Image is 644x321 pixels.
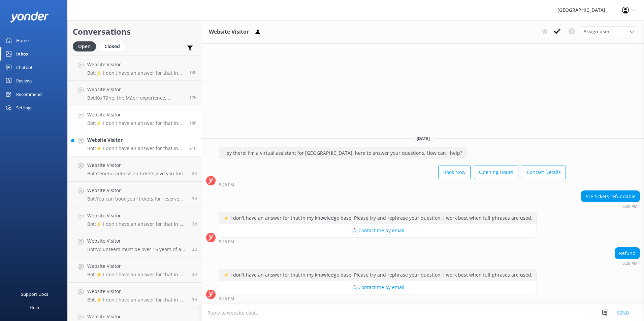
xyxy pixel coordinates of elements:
strong: 5:28 PM [219,183,234,187]
div: Chatbot [16,61,33,74]
strong: 5:28 PM [219,240,234,244]
span: Oct 04 2025 02:35pm (UTC +13:00) Pacific/Auckland [189,145,197,151]
h3: Website Visitor [209,28,249,36]
a: Open [73,42,99,50]
div: ⚡ I don't have an answer for that in my knowledge base. Please try and rephrase your question, I ... [219,212,537,224]
div: Open [73,41,96,51]
div: Help [30,301,39,314]
div: Oct 04 2025 05:28pm (UTC +13:00) Pacific/Auckland [219,182,566,187]
div: Oct 04 2025 05:28pm (UTC +13:00) Pacific/Auckland [219,239,537,244]
h4: Website Visitor [87,162,187,169]
p: Bot: ⚡ I don't have an answer for that in my knowledge base. Please try and rephrase your questio... [87,221,187,227]
div: Oct 04 2025 05:28pm (UTC +13:00) Pacific/Auckland [581,204,640,209]
a: Website VisitorBot:⚡ I don't have an answer for that in my knowledge base. Please try and rephras... [68,131,202,156]
a: Website VisitorBot:You can book your tickets for reserve entry online at [URL][DOMAIN_NAME]. Tick... [68,182,202,207]
a: Website VisitorBot:⚡ I don't have an answer for that in my knowledge base. Please try and rephras... [68,283,202,308]
a: Website VisitorBot:Volunteers must be over 16 years of age to volunteer at [GEOGRAPHIC_DATA].3d [68,232,202,257]
div: Home [16,34,29,47]
a: Website VisitorBot:⚡ I don't have an answer for that in my knowledge base. Please try and rephras... [68,56,202,81]
span: Oct 02 2025 09:05am (UTC +13:00) Pacific/Auckland [192,221,197,227]
strong: 5:28 PM [622,261,638,265]
span: Assign user [583,28,610,35]
h4: Website Visitor [87,212,187,219]
span: Oct 04 2025 06:23pm (UTC +13:00) Pacific/Auckland [189,95,197,101]
p: Bot: General admission tickets give you full access to see every animal at the park, including th... [87,171,187,177]
h2: Conversations [73,25,197,38]
p: Bot: ⚡ I don't have an answer for that in my knowledge base. Please try and rephrase your questio... [87,70,184,76]
div: Oct 04 2025 05:28pm (UTC +13:00) Pacific/Auckland [219,296,537,301]
div: Recommend [16,87,42,101]
p: Bot: ⚡ I don't have an answer for that in my knowledge base. Please try and rephrase your questio... [87,120,184,126]
a: Closed [99,42,128,50]
strong: 5:28 PM [219,297,234,301]
p: Bot: ⚡ I don't have an answer for that in my knowledge base. Please try and rephrase your questio... [87,145,184,151]
div: Closed [99,41,125,51]
a: Website VisitorBot:Ko Tāne, the Māori experience, including the hangi and night tours, are curren... [68,81,202,106]
h4: Website Visitor [87,187,187,194]
p: Bot: You can book your tickets for reserve entry online at [URL][DOMAIN_NAME]. Tickets are also a... [87,196,187,202]
h4: Website Visitor [87,237,187,245]
div: Refund [615,248,640,259]
p: Bot: Ko Tāne, the Māori experience, including the hangi and night tours, are currently not operat... [87,95,184,101]
div: Reviews [16,74,32,87]
button: Opening Hours [474,166,518,179]
button: Contact Details [522,166,566,179]
h4: Website Visitor [87,313,187,320]
span: Oct 01 2025 06:18pm (UTC +13:00) Pacific/Auckland [192,246,197,252]
h4: Website Visitor [87,136,184,144]
p: Bot: Volunteers must be over 16 years of age to volunteer at [GEOGRAPHIC_DATA]. [87,246,187,252]
span: Oct 01 2025 02:08pm (UTC +13:00) Pacific/Auckland [192,297,197,302]
div: Inbox [16,47,29,61]
span: Oct 02 2025 04:28pm (UTC +13:00) Pacific/Auckland [192,171,197,176]
div: Assign User [580,26,637,37]
div: ⚡ I don't have an answer for that in my knowledge base. Please try and rephrase your question, I ... [219,269,537,281]
h4: Website Visitor [87,61,184,68]
div: Are tickets refundable [581,191,640,202]
button: 📩 Contact me by email [219,281,537,294]
button: 📩 Contact me by email [219,224,537,237]
a: Website VisitorBot:General admission tickets give you full access to see every animal at the park... [68,156,202,182]
p: Bot: ⚡ I don't have an answer for that in my knowledge base. Please try and rephrase your questio... [87,272,187,278]
a: Website VisitorBot:⚡ I don't have an answer for that in my knowledge base. Please try and rephras... [68,257,202,283]
h4: Website Visitor [87,262,187,270]
div: Oct 04 2025 05:28pm (UTC +13:00) Pacific/Auckland [615,261,640,265]
img: yonder-white-logo.png [10,11,49,23]
span: Oct 04 2025 05:28pm (UTC +13:00) Pacific/Auckland [189,120,197,126]
span: Oct 04 2025 10:45pm (UTC +13:00) Pacific/Auckland [189,70,197,75]
span: Oct 01 2025 02:37pm (UTC +13:00) Pacific/Auckland [192,272,197,277]
strong: 5:28 PM [622,205,638,209]
div: Settings [16,101,32,114]
h4: Website Visitor [87,86,184,93]
div: Hey there! I'm a virtual assistant for [GEOGRAPHIC_DATA], here to answer your questions. How can ... [219,147,466,159]
p: Bot: ⚡ I don't have an answer for that in my knowledge base. Please try and rephrase your questio... [87,297,187,303]
a: Website VisitorBot:⚡ I don't have an answer for that in my knowledge base. Please try and rephras... [68,106,202,131]
span: Oct 02 2025 11:46am (UTC +13:00) Pacific/Auckland [192,196,197,202]
h4: Website Visitor [87,288,187,295]
button: Book Now [438,166,471,179]
div: Support Docs [21,287,48,301]
a: Website VisitorBot:⚡ I don't have an answer for that in my knowledge base. Please try and rephras... [68,207,202,232]
h4: Website Visitor [87,111,184,118]
span: [DATE] [413,136,434,141]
